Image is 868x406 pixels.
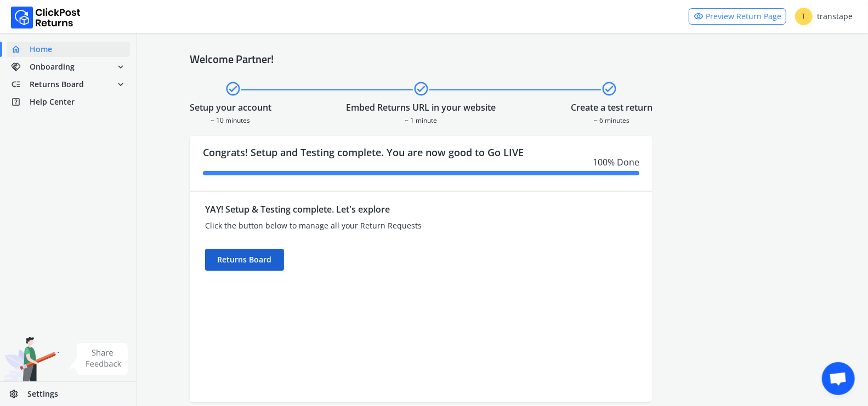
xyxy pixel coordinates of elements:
[413,79,429,99] span: check_circle
[225,79,241,99] span: check_circle
[601,79,617,99] span: check_circle
[346,101,496,114] div: Embed Returns URL in your website
[795,8,813,25] span: T
[11,77,30,92] span: low_priority
[116,59,126,75] span: expand_more
[30,44,52,55] span: Home
[795,8,853,25] div: transtape
[822,362,855,395] div: Open chat
[205,220,521,231] div: Click the button below to manage all your Return Requests
[571,101,653,114] div: Create a test return
[346,114,496,125] div: ~ 1 minute
[116,77,126,92] span: expand_more
[190,53,815,66] h4: Welcome Partner!
[9,386,27,402] span: settings
[11,59,30,75] span: handshake
[694,9,704,24] span: visibility
[190,136,653,191] div: Congrats! Setup and Testing complete. You are now good to Go LIVE
[689,8,786,25] a: visibilityPreview Return Page
[11,94,30,110] span: help_center
[30,96,75,107] span: Help Center
[11,7,81,28] img: Logo
[190,114,271,125] div: ~ 10 minutes
[69,343,128,375] img: share feedback
[27,388,58,399] span: Settings
[7,94,130,110] a: help_centerHelp Center
[205,249,284,271] div: Returns Board
[190,101,271,114] div: Setup your account
[11,42,30,57] span: home
[30,61,75,72] span: Onboarding
[571,114,653,125] div: ~ 6 minutes
[203,156,639,169] div: 100 % Done
[7,42,130,57] a: homeHome
[205,203,521,216] div: YAY! Setup & Testing complete. Let's explore
[30,79,84,90] span: Returns Board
